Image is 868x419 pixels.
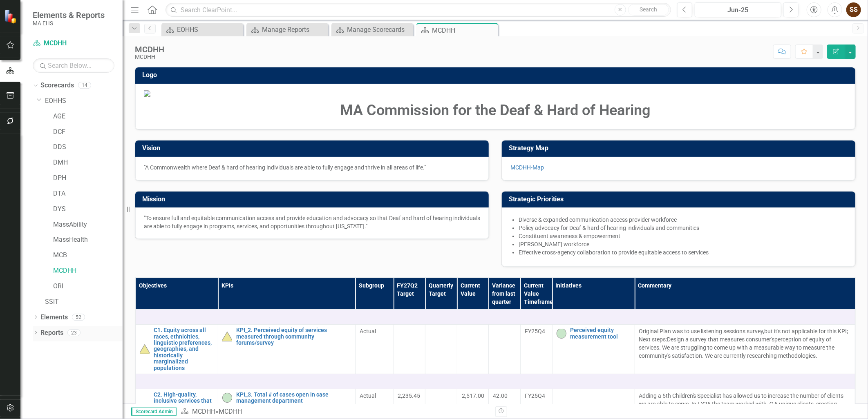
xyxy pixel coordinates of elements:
span: perception of equity of services. We are struggling to come up with a measurable way to measure t... [639,336,835,359]
a: DMH [53,158,123,167]
a: EOHHS [163,25,241,35]
button: Search [628,4,669,16]
a: C1. Equity across all races, ethnicities, linguistic preferences, geographies, and historically m... [154,327,214,371]
span: Scorecard Admin [131,408,177,416]
td: Double-Click to Edit [136,310,855,325]
span: Search [640,6,657,13]
a: DPH [53,174,123,183]
button: Jun-25 [695,2,781,17]
img: On-track [557,329,566,339]
div: MCDHH [135,45,164,54]
li: Effective cross-agency collaboration to provide equitable access to services [519,248,847,256]
img: Document.png [144,90,847,97]
a: MCDHH-Map [510,164,544,171]
span: Elements & Reports [33,10,105,20]
td: Double-Click to Edit Right Click for Context Menu [136,325,218,374]
h3: Strategic Priorities [509,196,851,203]
a: MassHealth [53,235,123,245]
span: Original Plan was to use listening sessions survey, [639,328,765,334]
a: SSIT [45,297,123,307]
span: 2,517.00 [462,392,484,400]
a: Scorecards [40,81,74,90]
li: Diverse & expanded communication access provider workforce [519,216,847,224]
a: MCDHH [33,39,114,48]
input: Search ClearPoint... [166,3,671,17]
a: Manage Reports [248,25,326,35]
img: ClearPoint Strategy [4,9,18,23]
a: KPI_3. Total # of cases open in case management department [236,392,351,404]
h3: Strategy Map [509,145,851,152]
a: EOHHS [45,96,123,106]
a: KPI_2. Perceived equity of services measured through community forums/survey [236,327,351,346]
div: » [181,407,489,417]
td: Double-Click to Edit [356,325,394,374]
h3: Vision [142,145,485,152]
span: Design a survey that measures consumer's [667,336,775,343]
td: Double-Click to Edit [635,325,855,374]
input: Search Below... [33,58,114,73]
div: FY25Q4 [525,392,548,400]
a: MassAbility [53,220,123,230]
li: Policy advocacy for Deaf & hard of hearing individuals and communities [519,224,847,232]
li: [PERSON_NAME] workforce [519,240,847,248]
div: Manage Scorecards [347,25,411,35]
small: MA EHS [33,20,105,27]
p: "A Commonwealth where Deaf & hard of hearing individuals are able to fully engage and thrive in a... [144,163,480,172]
a: DCF [53,127,123,137]
a: MCDHH [192,408,215,415]
div: MCDHH [219,408,242,415]
a: Elements [40,313,68,322]
a: AGE [53,112,123,121]
a: ORI [53,282,123,291]
a: DTA [53,189,123,198]
span: 42.00 [493,392,508,399]
div: FY25Q4 [525,327,548,335]
p: "To ensure full and equitable communication access and provide education and advocacy so that Dea... [144,214,480,230]
div: Jun-25 [698,5,779,15]
td: Double-Click to Edit [136,374,855,389]
a: DDS [53,143,123,152]
div: MCDHH [432,25,496,36]
a: MCB [53,251,123,260]
a: MCDHH [53,266,123,276]
img: On-track [222,393,232,403]
h3: Logo [142,71,851,79]
span: Actual [360,392,389,400]
img: At-risk [222,332,232,341]
h3: Mission [142,196,485,203]
a: Perceived equity measurement tool [570,327,631,340]
div: EOHHS [177,25,241,35]
div: MCDHH [135,54,164,60]
div: Manage Reports [262,25,326,35]
td: Double-Click to Edit [457,325,489,374]
a: Reports [40,328,63,338]
button: SS [846,2,861,17]
div: 23 [67,329,81,336]
span: 2,235.45 [398,392,421,399]
li: Constituent awareness & empowerment [519,232,847,240]
strong: MA Commission for the Deaf & Hard of Hearing [340,102,651,119]
a: Manage Scorecards [333,25,411,35]
td: Double-Click to Edit Right Click for Context Menu [552,325,635,374]
td: Double-Click to Edit Right Click for Context Menu [218,325,355,374]
span: Actual [360,327,389,335]
img: At-risk [140,344,150,354]
div: 14 [78,82,91,89]
a: DYS [53,205,123,214]
div: 52 [72,314,85,321]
